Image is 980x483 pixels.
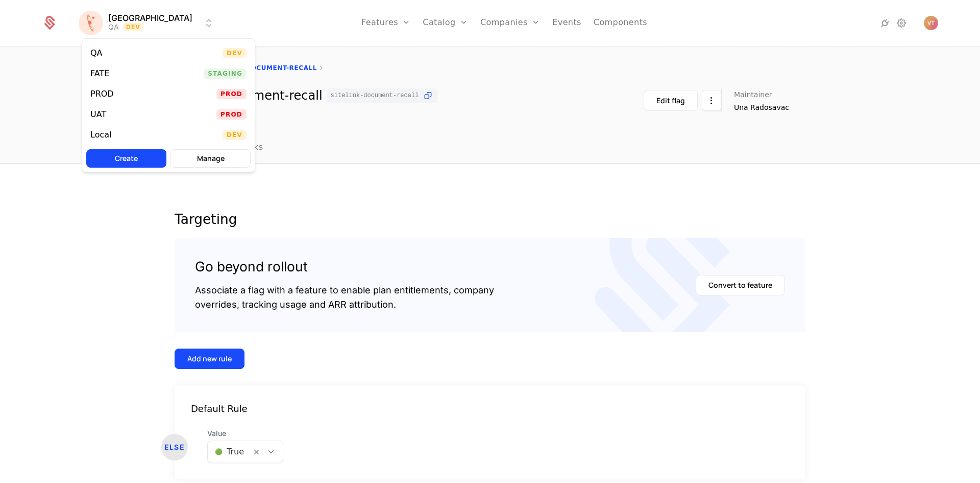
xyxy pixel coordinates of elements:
[216,89,247,99] span: Prod
[204,68,247,79] span: Staging
[86,149,166,168] button: Create
[223,130,247,140] span: Dev
[216,109,247,120] span: Prod
[82,38,255,172] div: Select environment
[90,131,111,139] div: Local
[90,70,109,78] div: FATE
[90,110,106,119] div: UAT
[170,149,251,168] button: Manage
[223,48,247,58] span: Dev
[90,90,114,98] div: PROD
[90,49,103,57] div: QA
